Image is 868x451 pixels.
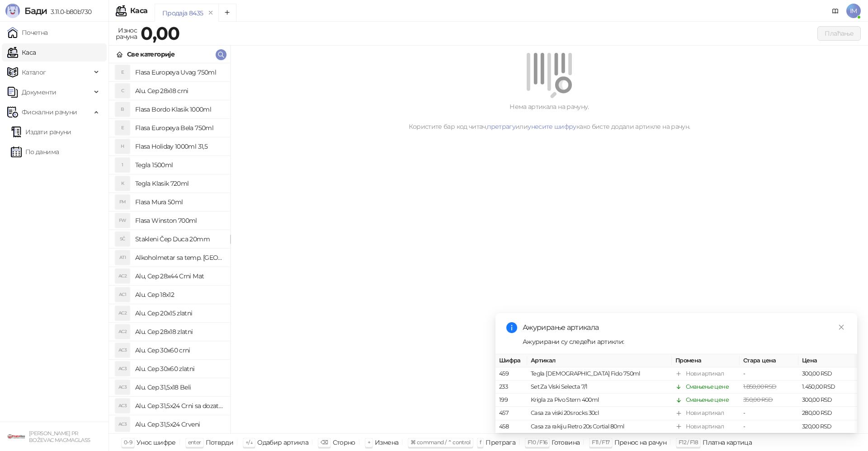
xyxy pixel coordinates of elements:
[135,380,223,395] h4: Alu. Cep 31,5x18 Beli
[115,139,130,154] div: H
[135,250,223,265] h4: Alkoholmetar sa temp. [GEOGRAPHIC_DATA]
[135,176,223,191] h4: Tegla Klasik 720ml
[495,420,527,433] td: 458
[495,381,527,394] td: 233
[135,213,223,228] h4: Flasa Winston 700ml
[115,176,130,191] div: K
[5,4,20,18] img: Logo
[22,63,46,81] span: Каталог
[245,439,253,446] span: ↑/↓
[552,437,580,448] div: Готовина
[22,103,77,121] span: Фискални рачуни
[686,409,724,418] div: Нови артикал
[135,269,223,283] h4: Alu, Cep 28x44 Crni Mat
[29,430,90,443] small: [PERSON_NAME] PR BOŽEVAC MAGMAGLASS
[838,324,844,330] span: close
[703,437,752,448] div: Платна картица
[592,439,609,446] span: F11 / F17
[740,420,798,433] td: -
[135,362,223,376] h4: Alu. Cep 30x60 zlatni
[22,83,56,101] span: Документи
[206,437,234,448] div: Потврди
[7,43,36,61] a: Каса
[506,322,517,333] span: info-circle
[828,4,843,18] a: Документација
[115,158,130,172] div: 1
[798,367,857,381] td: 300,00 RSD
[115,380,130,395] div: AC3
[135,417,223,432] h4: Alu. Cep 31,5x24 Crveni
[672,354,740,367] th: Промена
[798,394,857,407] td: 300,00 RSD
[686,422,724,431] div: Нови артикал
[47,8,91,16] span: 3.11.0-b80b730
[218,4,236,22] button: Add tab
[798,407,857,420] td: 280,00 RSD
[798,381,857,394] td: 1.450,00 RSD
[130,7,147,14] div: Каса
[410,439,471,446] span: ⌘ command / ⌃ control
[257,437,308,448] div: Одабир артикла
[11,123,71,141] a: Издати рачуни
[528,439,547,446] span: F10 / F16
[740,367,798,381] td: -
[115,102,130,117] div: B
[162,8,203,18] div: Продаја 8435
[115,362,130,376] div: AC3
[135,65,223,80] h4: Flasa Europeya Uvag 750ml
[321,439,328,446] span: ⌫
[743,384,776,390] span: 1.850,00 RSD
[115,121,130,135] div: E
[241,102,857,132] div: Нема артикала на рачуну. Користите бар код читач, или како бисте додали артикле на рачун.
[686,369,724,378] div: Нови артикал
[115,213,130,228] div: FW
[817,26,861,41] button: Плаћање
[115,65,130,80] div: E
[686,396,729,405] div: Смањење цене
[115,195,130,209] div: FM
[135,195,223,209] h4: Flasa Mura 50ml
[135,324,223,339] h4: Alu. Cep 28x18 zlatni
[124,439,132,446] span: 0-9
[115,232,130,246] div: SČ
[135,84,223,98] h4: Alu. Cep 28x18 crni
[115,306,130,320] div: AC2
[523,337,846,347] div: Ажурирани су следећи артикли:
[135,343,223,357] h4: Alu. Cep 30x60 crni
[135,121,223,135] h4: Flasa Europeya Bela 750ml
[523,322,846,333] div: Ажурирање артикала
[527,354,672,367] th: Артикал
[114,24,139,42] div: Износ рачуна
[368,439,370,446] span: +
[188,439,201,446] span: enter
[527,407,672,420] td: Casa za viski 20s rocks 30cl
[487,122,515,131] a: претрагу
[24,5,47,16] span: Бади
[115,324,130,339] div: AC2
[679,439,698,446] span: F12 / F18
[135,139,223,154] h4: Flasa Holiday 1000ml 31,5
[495,354,527,367] th: Шифра
[141,22,179,44] strong: 0,00
[135,287,223,302] h4: Alu. Cep 18x12
[135,232,223,246] h4: Stakleni Čep Duca 20mm
[686,383,729,392] div: Смањење цене
[528,122,576,131] a: унесите шифру
[836,322,846,332] a: Close
[137,437,176,448] div: Унос шифре
[375,437,398,448] div: Измена
[109,63,230,433] div: grid
[527,367,672,381] td: Tegla [DEMOGRAPHIC_DATA] Fido 750ml
[135,306,223,320] h4: Alu. Cep 20x15 zlatni
[846,4,861,18] span: IM
[495,407,527,420] td: 457
[527,381,672,394] td: Set Za Viski Selecta 7/1
[527,394,672,407] td: Krigla za Pivo Stern 400ml
[495,367,527,381] td: 459
[115,399,130,413] div: AC3
[115,84,130,98] div: C
[486,437,515,448] div: Претрага
[740,407,798,420] td: -
[135,102,223,117] h4: Flasa Bordo Klasik 1000ml
[798,354,857,367] th: Цена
